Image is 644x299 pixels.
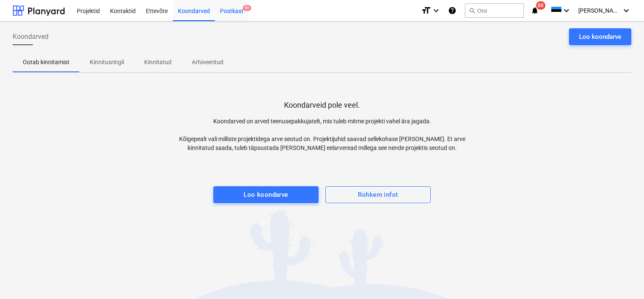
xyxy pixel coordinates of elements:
[465,3,524,18] button: Otsi
[531,5,539,16] i: notifications
[536,1,545,10] span: 88
[469,7,475,14] span: search
[358,189,398,200] div: Rohkem infot
[23,58,70,67] p: Ootab kinnitamist
[569,28,631,45] button: Loo koondarve
[213,186,319,203] button: Loo koondarve
[421,5,431,16] i: format_size
[448,5,456,16] i: Abikeskus
[243,5,251,11] span: 9+
[144,58,172,67] p: Kinnitatud
[325,186,431,203] button: Rohkem infot
[431,5,441,16] i: keyboard_arrow_down
[579,31,621,42] div: Loo koondarve
[13,32,48,42] span: Koondarved
[90,58,124,67] p: Kinnitusringil
[284,100,360,110] p: Koondarveid pole veel.
[561,5,572,16] i: keyboard_arrow_down
[167,117,477,152] p: Koondarved on arved teenusepakkujatelt, mis tuleb mitme projekti vahel ära jagada. Kõigepealt val...
[578,7,620,14] span: [PERSON_NAME]
[192,58,223,67] p: Arhiveeritud
[621,5,631,16] i: keyboard_arrow_down
[244,189,288,200] div: Loo koondarve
